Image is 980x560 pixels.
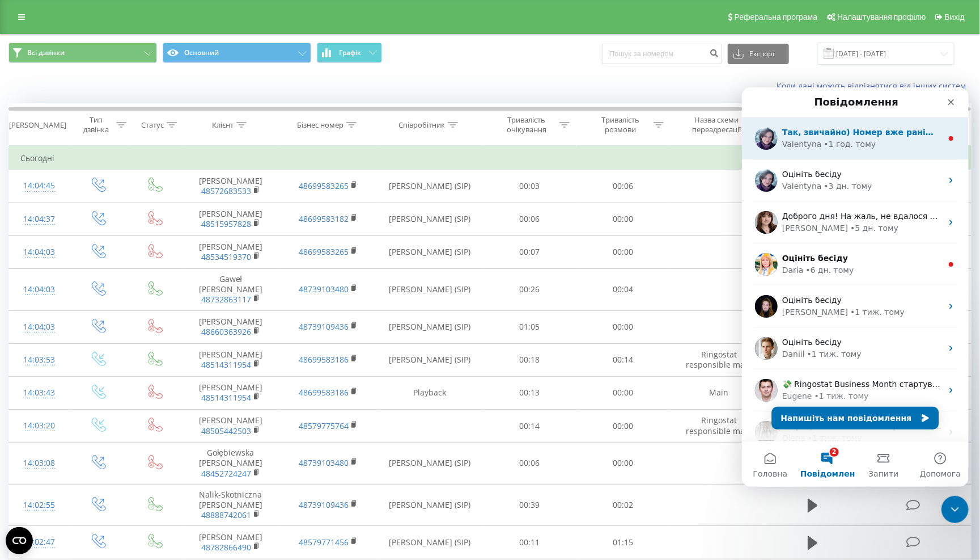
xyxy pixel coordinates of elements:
[576,410,671,443] td: 00:00
[79,115,113,134] div: Тип дзвінка
[377,310,482,343] td: [PERSON_NAME] (SIP)
[299,420,349,431] a: 48579775764
[182,484,279,526] td: Nalik-Skotniczna [PERSON_NAME]
[377,526,482,559] td: [PERSON_NAME] (SIP)
[201,392,251,403] a: 48514311954
[377,203,482,235] td: [PERSON_NAME] (SIP)
[20,208,58,230] div: 14:04:37
[20,452,58,474] div: 14:03:08
[182,235,279,268] td: [PERSON_NAME]
[73,303,127,315] div: • 1 тиж. тому
[40,345,63,357] div: Olena
[317,43,382,63] button: Графік
[482,376,576,409] td: 00:13
[686,115,746,134] div: Назва схеми переадресації
[13,250,36,272] img: Profile image for Daniil
[40,303,70,315] div: Eugene
[576,203,671,235] td: 00:00
[735,12,818,22] span: Реферальна програма
[20,494,58,516] div: 14:02:55
[576,484,671,526] td: 00:02
[27,48,65,57] span: Всі дзвінки
[182,376,279,409] td: [PERSON_NAME]
[590,115,651,134] div: Тривалість розмови
[576,235,671,268] td: 00:00
[182,343,279,376] td: [PERSON_NAME]
[20,241,58,263] div: 14:04:03
[82,93,130,105] div: • 3 дн. тому
[126,382,156,390] span: Запити
[377,443,482,485] td: [PERSON_NAME] (SIP)
[6,527,33,554] button: Open CMP widget
[201,326,251,337] a: 48660363926
[482,526,576,559] td: 00:11
[299,457,349,468] a: 48739103480
[297,120,343,130] div: Бізнес номер
[576,376,671,409] td: 00:00
[13,82,36,104] img: Profile image for Valentyna
[108,135,156,147] div: • 5 дн. тому
[9,147,971,170] td: Сьогодні
[40,82,100,91] span: Оцініть бесіду
[65,261,120,273] div: • 1 тиж. тому
[170,354,227,399] button: Допомога
[482,443,576,485] td: 00:06
[299,284,349,294] a: 48739103480
[20,415,58,437] div: 14:03:20
[40,177,62,189] div: Daria
[201,294,251,305] a: 48732863117
[377,376,482,409] td: Playback
[299,321,349,332] a: 48739109436
[941,496,969,523] iframe: Intercom live chat
[13,124,36,146] img: Profile image for Olga
[182,310,279,343] td: [PERSON_NAME]
[299,213,349,224] a: 48699583182
[299,537,349,548] a: 48579771456
[576,443,671,485] td: 00:00
[182,443,279,485] td: Gołębiewska [PERSON_NAME]
[576,268,671,310] td: 00:04
[482,343,576,376] td: 00:18
[496,115,557,134] div: Тривалість очікування
[58,382,124,390] span: Повідомлення
[9,120,66,130] div: [PERSON_NAME]
[40,124,816,133] span: Доброго дня! На жаль, не вдалося з вами зв'язатися, тому прошу вас звернутися до нас коли ви пове...
[66,345,120,357] div: • 1 тиж. тому
[201,359,251,370] a: 48514311954
[602,44,722,64] input: Пошук за номером
[113,354,170,399] button: Запити
[40,219,106,231] div: [PERSON_NAME]
[20,382,58,404] div: 14:03:43
[20,316,58,338] div: 14:04:03
[299,387,349,398] a: 48699583186
[201,426,251,436] a: 48505442503
[30,319,197,342] button: Напишіть нам повідомлення
[377,235,482,268] td: [PERSON_NAME] (SIP)
[482,203,576,235] td: 00:06
[201,251,251,262] a: 48534519370
[182,268,279,310] td: Gaweł [PERSON_NAME]
[201,510,251,520] a: 48888742061
[377,170,482,203] td: [PERSON_NAME] (SIP)
[64,177,112,189] div: • 6 дн. тому
[576,526,671,559] td: 01:15
[377,268,482,310] td: [PERSON_NAME] (SIP)
[40,40,444,49] span: Так, звичайно) Номер вже раніше додавали у проект? Про який саме номер йде мова?
[40,135,106,147] div: [PERSON_NAME]
[40,166,106,175] span: Оцініть бесіду
[299,354,349,365] a: 48699583186
[299,180,349,191] a: 48699583265
[108,219,163,231] div: • 1 тиж. тому
[299,499,349,510] a: 48739109436
[20,175,58,197] div: 14:04:45
[339,49,361,57] span: Графік
[13,208,36,230] img: Profile image for Yeva
[482,235,576,268] td: 00:07
[482,268,576,310] td: 00:26
[212,120,234,130] div: Клієнт
[482,410,576,443] td: 00:14
[728,44,789,64] button: Експорт
[201,542,251,553] a: 48782866490
[40,250,100,259] span: Оцініть бесіду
